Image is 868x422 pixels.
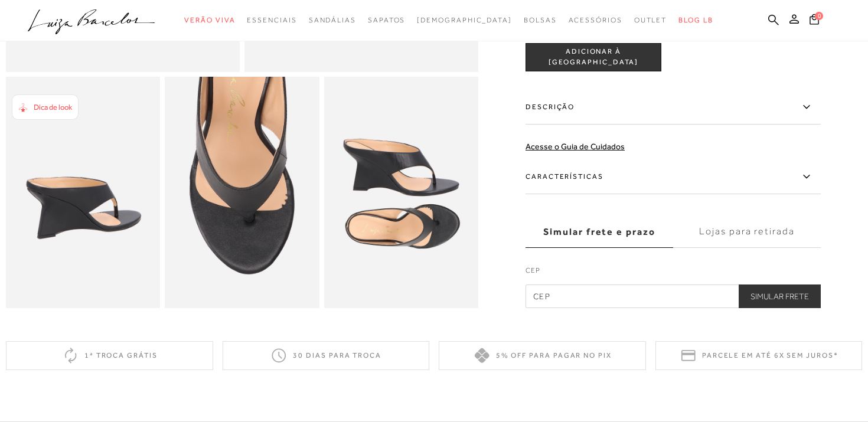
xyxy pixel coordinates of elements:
a: Acesse o Guia de Cuidados [526,142,625,151]
span: [DEMOGRAPHIC_DATA] [417,16,512,24]
span: ADICIONAR À [GEOGRAPHIC_DATA] [526,47,661,68]
label: Descrição [526,90,821,125]
span: Dica de look [34,103,72,112]
input: CEP [526,284,821,308]
label: Características [526,160,821,194]
div: 1ª troca grátis [6,341,213,370]
span: 0 [815,12,823,20]
span: Bolsas [524,16,557,24]
img: image [165,77,319,308]
a: categoryNavScreenReaderText [309,9,356,31]
img: image [6,77,160,308]
div: Parcele em até 6x sem juros* [655,341,863,370]
a: categoryNavScreenReaderText [247,9,296,31]
div: 30 dias para troca [223,341,430,370]
div: 5% off para pagar no PIX [439,341,646,370]
a: categoryNavScreenReaderText [634,9,667,31]
button: Simular Frete [739,284,821,308]
a: categoryNavScreenReaderText [184,9,235,31]
a: noSubCategoriesText [417,9,512,31]
a: BLOG LB [678,9,713,31]
button: 0 [806,13,823,29]
span: Sandálias [309,16,356,24]
span: Acessórios [569,16,622,24]
span: Verão Viva [184,16,235,24]
label: Lojas para retirada [673,216,821,248]
a: categoryNavScreenReaderText [368,9,405,31]
span: Essenciais [247,16,296,24]
span: BLOG LB [678,16,713,24]
label: CEP [526,265,821,282]
span: Sapatos [368,16,405,24]
label: Simular frete e prazo [526,216,673,248]
span: Outlet [634,16,667,24]
a: categoryNavScreenReaderText [524,9,557,31]
button: ADICIONAR À [GEOGRAPHIC_DATA] [526,43,661,71]
img: image [324,77,478,308]
a: categoryNavScreenReaderText [569,9,622,31]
